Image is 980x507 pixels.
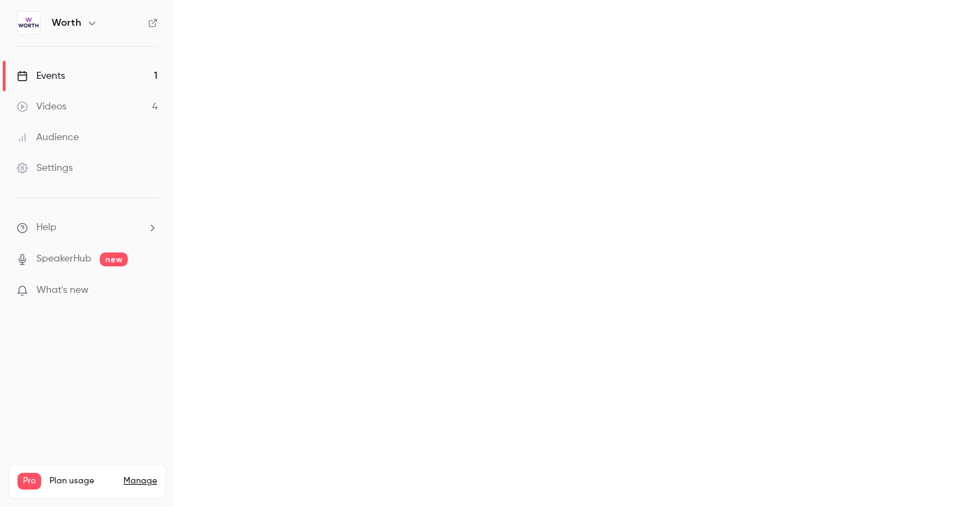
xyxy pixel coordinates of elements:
span: Pro [17,473,41,490]
span: Plan usage [50,476,115,487]
div: Videos [17,100,66,114]
a: SpeakerHub [36,252,91,266]
div: Events [17,69,65,83]
span: Help [36,220,57,235]
div: Settings [17,161,73,175]
span: What's new [36,283,89,298]
div: Audience [17,130,79,144]
li: help-dropdown-opener [17,220,158,235]
h6: Worth [52,16,81,30]
span: new [100,252,128,266]
a: Manage [124,476,157,487]
img: Worth [17,12,40,34]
